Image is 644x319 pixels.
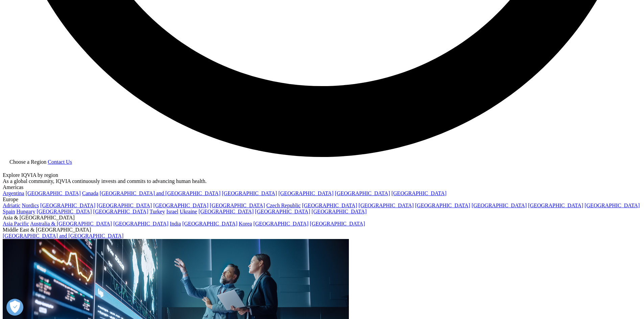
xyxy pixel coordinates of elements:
a: India [170,221,181,227]
a: [GEOGRAPHIC_DATA] [40,203,95,208]
a: [GEOGRAPHIC_DATA] [255,209,310,214]
a: [GEOGRAPHIC_DATA] [311,209,366,214]
a: [GEOGRAPHIC_DATA] [182,221,237,227]
div: Asia & [GEOGRAPHIC_DATA] [3,215,641,221]
div: Explore IQVIA by region [3,172,641,178]
div: As a global community, IQVIA continuously invests and commits to advancing human health. [3,178,641,184]
a: [GEOGRAPHIC_DATA] [415,203,470,208]
a: [GEOGRAPHIC_DATA] and [GEOGRAPHIC_DATA] [100,190,220,196]
a: Czech Republic [266,203,301,208]
a: [GEOGRAPHIC_DATA] [198,209,254,214]
a: [GEOGRAPHIC_DATA] [210,203,265,208]
a: [GEOGRAPHIC_DATA] [153,203,208,208]
a: Spain [3,209,15,214]
a: [GEOGRAPHIC_DATA] [585,203,640,208]
a: [GEOGRAPHIC_DATA] [472,203,527,208]
a: Argentina [3,190,24,196]
a: Ukraine [180,209,197,214]
a: Australia & [GEOGRAPHIC_DATA] [30,221,112,227]
div: Americas [3,184,641,190]
a: [GEOGRAPHIC_DATA] [391,190,447,196]
a: Korea [239,221,252,227]
a: Turkey [149,209,165,214]
a: [GEOGRAPHIC_DATA] [37,209,92,214]
a: [GEOGRAPHIC_DATA] [528,203,583,208]
span: Choose a Region [9,159,46,165]
a: Asia Pacific [3,221,29,227]
a: [GEOGRAPHIC_DATA] and [GEOGRAPHIC_DATA] [3,233,123,239]
a: [GEOGRAPHIC_DATA] [359,203,414,208]
a: [GEOGRAPHIC_DATA] [335,190,390,196]
a: [GEOGRAPHIC_DATA] [222,190,277,196]
a: [GEOGRAPHIC_DATA] [278,190,333,196]
a: Canada [82,190,98,196]
a: [GEOGRAPHIC_DATA] [93,209,148,214]
a: Contact Us [48,159,72,165]
a: [GEOGRAPHIC_DATA] [310,221,365,227]
a: [GEOGRAPHIC_DATA] [113,221,168,227]
a: [GEOGRAPHIC_DATA] [253,221,308,227]
a: [GEOGRAPHIC_DATA] [302,203,357,208]
a: Hungary [16,209,35,214]
button: Open Preferences [6,299,23,316]
a: Nordics [22,203,39,208]
div: Europe [3,196,641,203]
a: [GEOGRAPHIC_DATA] [97,203,152,208]
a: Israel [166,209,178,214]
a: Adriatic [3,203,20,208]
div: Middle East & [GEOGRAPHIC_DATA] [3,227,641,233]
a: [GEOGRAPHIC_DATA] [26,190,81,196]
